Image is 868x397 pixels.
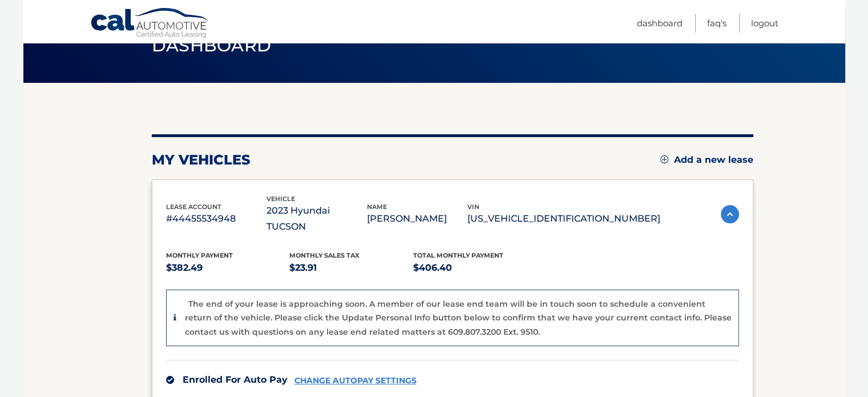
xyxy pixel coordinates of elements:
[267,203,367,235] p: 2023 Hyundai TUCSON
[660,155,668,163] img: add.svg
[152,35,272,56] span: Dashboard
[166,211,267,227] p: #44455534948
[707,14,726,33] a: FAQ's
[467,203,479,211] span: vin
[166,260,290,276] p: $382.49
[367,203,387,211] span: name
[721,205,739,223] img: accordion-active.svg
[637,14,683,33] a: Dashboard
[166,251,233,259] span: Monthly Payment
[267,195,295,203] span: vehicle
[289,260,413,276] p: $23.91
[289,251,360,259] span: Monthly sales Tax
[185,299,732,337] p: The end of your lease is approaching soon. A member of our lease end team will be in touch soon t...
[467,211,660,227] p: [US_VEHICLE_IDENTIFICATION_NUMBER]
[166,203,221,211] span: lease account
[90,7,210,41] a: Cal Automotive
[413,251,503,259] span: Total Monthly Payment
[152,151,251,169] h2: my vehicles
[413,260,537,276] p: $406.40
[751,14,778,33] a: Logout
[367,211,467,227] p: [PERSON_NAME]
[660,154,753,166] a: Add a new lease
[294,376,417,386] a: CHANGE AUTOPAY SETTINGS
[183,374,288,385] span: Enrolled For Auto Pay
[166,376,174,384] img: check.svg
